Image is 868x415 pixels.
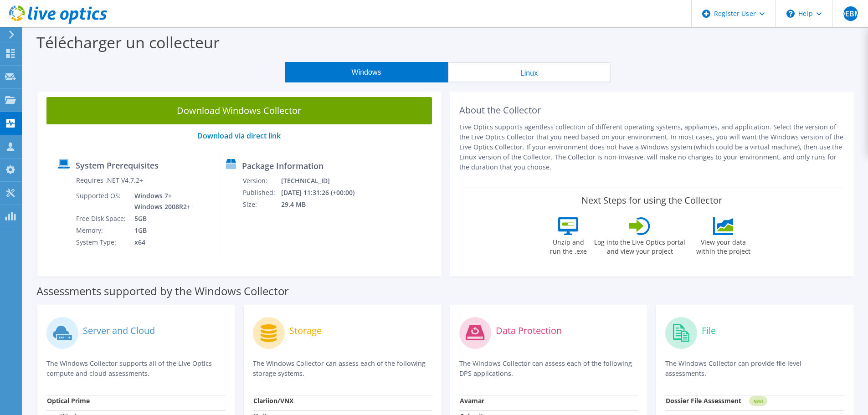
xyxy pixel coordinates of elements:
[843,6,858,21] span: DEBM
[281,199,366,210] td: 29.4 MB
[46,97,432,124] a: Download Windows Collector
[76,225,128,236] td: Memory:
[128,236,192,248] td: x64
[36,287,289,296] label: Assessments supported by the Windows Collector
[242,187,281,199] td: Published:
[242,199,281,210] td: Size:
[448,62,611,82] button: Linux
[242,175,281,187] td: Version:
[76,176,143,185] label: Requires .NET V4.7.2+
[76,190,128,213] td: Supported OS:
[459,359,638,379] p: The Windows Collector can assess each of the following DPS applications.
[242,161,324,170] label: Package Information
[666,396,741,405] strong: Dossier File Assessment
[754,399,763,404] tspan: NEW!
[281,187,366,199] td: [DATE] 11:31:26 (+00:00)
[83,326,155,335] label: Server and Cloud
[690,235,756,256] label: View your data within the project
[253,396,293,405] strong: Clariion/VNX
[128,213,192,225] td: 5GB
[36,32,220,53] label: Télécharger un collecteur
[281,175,366,187] td: [TECHNICAL_ID]
[459,105,845,116] h2: About the Collector
[665,359,844,379] p: The Windows Collector can provide file level assessments.
[76,213,128,225] td: Free Disk Space:
[594,235,686,256] label: Log into the Live Optics portal and view your project
[496,326,562,335] label: Data Protection
[285,62,448,82] button: Windows
[253,359,432,379] p: The Windows Collector can assess each of the following storage systems.
[786,10,795,18] svg: \n
[702,326,716,335] label: File
[128,190,192,213] td: Windows 7+ Windows 2008R2+
[289,326,322,335] label: Storage
[459,122,845,172] p: Live Optics supports agentless collection of different operating systems, appliances, and applica...
[47,396,90,405] strong: Optical Prime
[460,396,484,405] strong: Avamar
[581,195,722,206] label: Next Steps for using the Collector
[46,359,226,379] p: The Windows Collector supports all of the Live Optics compute and cloud assessments.
[547,235,589,256] label: Unzip and run the .exe
[128,225,192,236] td: 1GB
[76,236,128,248] td: System Type:
[76,161,159,170] label: System Prerequisites
[197,131,281,141] a: Download via direct link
